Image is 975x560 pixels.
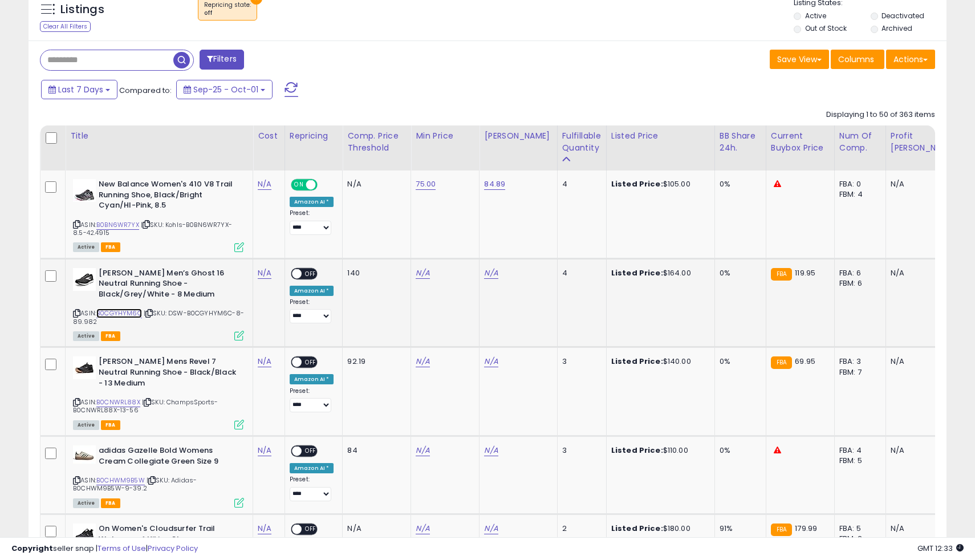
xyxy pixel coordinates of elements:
a: N/A [258,267,271,279]
b: Listed Price: [611,178,663,189]
span: 2025-10-10 12:33 GMT [917,543,964,554]
div: ASIN: [73,445,244,506]
div: Clear All Filters [40,21,91,32]
div: $110.00 [611,445,706,456]
span: | SKU: DSW-B0CGYHYM6C-8-89.982 [73,309,244,326]
button: Filters [200,50,244,70]
strong: Copyright [11,543,53,554]
a: N/A [258,178,271,190]
span: FBA [101,498,120,508]
button: Actions [886,50,935,69]
div: Displaying 1 to 50 of 363 items [826,109,935,120]
label: Deactivated [881,11,924,21]
div: Preset: [290,298,334,324]
div: FBM: 5 [839,456,877,466]
div: Listed Price [611,130,710,142]
label: Active [805,11,826,21]
a: N/A [416,356,429,367]
a: 84.89 [484,178,505,190]
a: Privacy Policy [148,543,198,554]
div: N/A [891,524,954,534]
div: 4 [562,268,598,278]
div: Cost [258,130,280,142]
div: 92.19 [347,356,402,367]
span: | SKU: ChampsSports-B0CNWRL88X-13-56 [73,397,218,415]
b: Listed Price: [611,445,663,456]
span: All listings currently available for purchase on Amazon [73,242,99,252]
div: N/A [891,268,954,278]
div: Amazon AI * [290,374,334,384]
span: OFF [302,358,320,367]
button: Sep-25 - Oct-01 [176,80,273,99]
label: Out of Stock [805,23,847,33]
div: seller snap | | [11,543,198,554]
span: | SKU: Adidas-B0CHWM9B5W-9-39.2 [73,476,197,493]
div: $105.00 [611,179,706,189]
img: 41rXg-IQ7oL._SL40_.jpg [73,356,96,379]
div: ASIN: [73,356,244,428]
a: B0CNWRL88X [96,397,140,407]
div: FBA: 0 [839,179,877,189]
div: N/A [347,524,402,534]
b: On Women's Cloudsurfer Trail Waterproof Hiking Shoe, Black/Eclipse, 8.5 [99,524,237,558]
h5: Listings [60,2,104,18]
div: N/A [347,179,402,189]
div: Current Buybox Price [771,130,830,154]
div: Amazon AI * [290,463,334,473]
div: Num of Comp. [839,130,881,154]
small: FBA [771,268,792,281]
span: FBA [101,420,120,430]
span: 119.95 [795,267,815,278]
div: Preset: [290,209,334,235]
div: N/A [891,445,954,456]
div: 4 [562,179,598,189]
span: Last 7 Days [58,84,103,95]
div: 84 [347,445,402,456]
div: Min Price [416,130,474,142]
a: N/A [416,267,429,279]
div: 3 [562,445,598,456]
div: 0% [720,268,757,278]
div: BB Share 24h. [720,130,761,154]
div: FBM: 7 [839,367,877,378]
button: Last 7 Days [41,80,117,99]
span: All listings currently available for purchase on Amazon [73,498,99,508]
div: FBA: 6 [839,268,877,278]
img: 315Qy-R5fKL._SL40_.jpg [73,445,96,464]
span: OFF [302,525,320,534]
span: ON [292,180,306,190]
div: FBA: 5 [839,524,877,534]
span: All listings currently available for purchase on Amazon [73,331,99,341]
div: Preset: [290,476,334,501]
div: Amazon AI * [290,197,334,207]
label: Archived [881,23,912,33]
div: Preset: [290,387,334,413]
span: Repricing state : [204,1,251,18]
div: 3 [562,356,598,367]
b: Listed Price: [611,267,663,278]
div: 2 [562,524,598,534]
b: [PERSON_NAME] Mens Revel 7 Neutral Running Shoe - Black/Black - 13 Medium [99,356,237,391]
div: $164.00 [611,268,706,278]
div: Repricing [290,130,338,142]
button: Save View [770,50,829,69]
a: N/A [416,523,429,534]
div: 0% [720,356,757,367]
div: $180.00 [611,524,706,534]
small: FBA [771,524,792,536]
div: ASIN: [73,179,244,251]
span: | SKU: Kohls-B0BN6WR7YX-8.5-42.4915 [73,220,232,237]
img: 31xoy+szO6L._SL40_.jpg [73,524,96,546]
a: N/A [416,445,429,456]
span: Columns [838,54,874,65]
span: FBA [101,331,120,341]
div: Title [70,130,248,142]
div: Fulfillable Quantity [562,130,602,154]
button: Columns [831,50,884,69]
a: N/A [484,445,498,456]
a: B0BN6WR7YX [96,220,139,230]
div: 0% [720,445,757,456]
span: All listings currently available for purchase on Amazon [73,420,99,430]
div: ASIN: [73,268,244,340]
span: OFF [316,180,334,190]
